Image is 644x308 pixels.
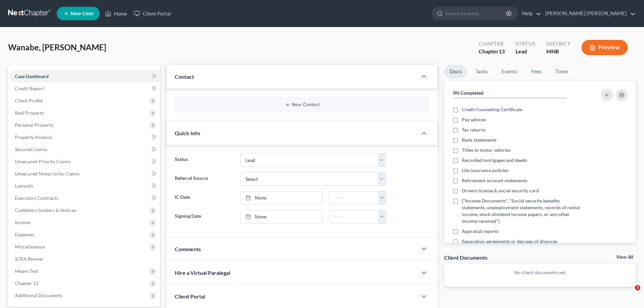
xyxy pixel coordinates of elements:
[9,143,160,156] a: Secured Claims
[9,82,160,95] a: Credit Report
[516,48,535,55] div: Lead
[9,180,160,192] a: Lawsuits
[470,65,493,78] a: Tasks
[15,98,43,103] span: Client Profile
[241,210,322,223] a: None
[9,192,160,204] a: Executory Contracts
[444,254,487,261] div: Client Documents
[9,168,160,180] a: Unsecured Nonpriority Claims
[635,285,640,290] span: 3
[525,65,547,78] a: Fees
[462,106,522,113] span: Credit Counseling Certificate
[15,159,71,164] span: Unsecured Priority Claims
[15,244,45,250] span: Miscellaneous
[445,7,507,20] input: Search by name...
[496,65,523,78] a: Events
[462,157,527,164] span: Recorded mortgages and deeds
[171,191,237,205] label: IC Date
[621,285,637,301] iframe: Intercom live chat
[462,197,582,224] span: ["Income Documents", "Social security benefits statements, unemployment statements, records of re...
[462,116,486,123] span: Pay advices
[581,40,628,55] button: Preview
[462,177,527,184] span: Retirement account statements
[9,70,160,82] a: Case Dashboard
[462,126,485,133] span: Tax returns
[444,65,467,78] a: Docs
[15,195,58,201] span: Executory Contracts
[616,255,633,260] a: View All
[15,256,43,262] span: SOFA Review
[516,40,535,48] div: Status
[175,293,205,300] span: Client Portal
[453,90,483,96] strong: 0% Completed
[550,65,574,78] a: Timer
[15,280,39,286] span: Chapter 13
[171,210,237,223] label: Signing Date
[462,238,557,245] span: Separation agreements or decrees of divorces
[330,210,378,223] input: -- : --
[241,191,322,204] a: None
[15,268,38,274] span: Means Test
[15,86,44,91] span: Credit Report
[175,130,200,136] span: Quick Info
[15,110,44,116] span: Real Property
[462,187,539,194] span: Drivers license & social security card
[9,131,160,143] a: Property Analysis
[71,11,93,16] span: New Case
[15,146,47,152] span: Secured Claims
[171,153,237,167] label: Status
[15,219,30,225] span: Income
[15,171,79,176] span: Unsecured Nonpriority Claims
[102,7,130,20] a: Home
[15,232,34,237] span: Expenses
[15,207,76,213] span: Codebtors Insiders & Notices
[180,102,424,108] button: New Contact
[8,42,106,52] span: Wanabe, [PERSON_NAME]
[479,40,505,48] div: Chapter
[9,253,160,265] a: SOFA Review
[175,269,230,276] span: Hire a Virtual Paralegal
[15,134,52,140] span: Property Analysis
[499,48,505,54] span: 13
[175,246,201,252] span: Comments
[130,7,174,20] a: Client Portal
[450,269,630,276] p: No client documents yet.
[462,228,499,235] span: Appraisal reports
[175,73,194,80] span: Contact
[9,156,160,168] a: Unsecured Priority Claims
[15,292,63,298] span: Additional Documents
[546,48,571,55] div: MNB
[479,48,505,55] div: Chapter
[330,191,378,204] input: -- : --
[462,137,497,143] span: Bank statements
[546,40,571,48] div: District
[15,73,49,79] span: Case Dashboard
[462,147,511,153] span: Titles to motor vehicles
[15,183,33,189] span: Lawsuits
[519,7,541,20] a: Help
[462,167,508,174] span: Life insurance policies
[15,122,53,128] span: Personal Property
[542,7,636,20] a: [PERSON_NAME] [PERSON_NAME]
[171,172,237,186] label: Referral Source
